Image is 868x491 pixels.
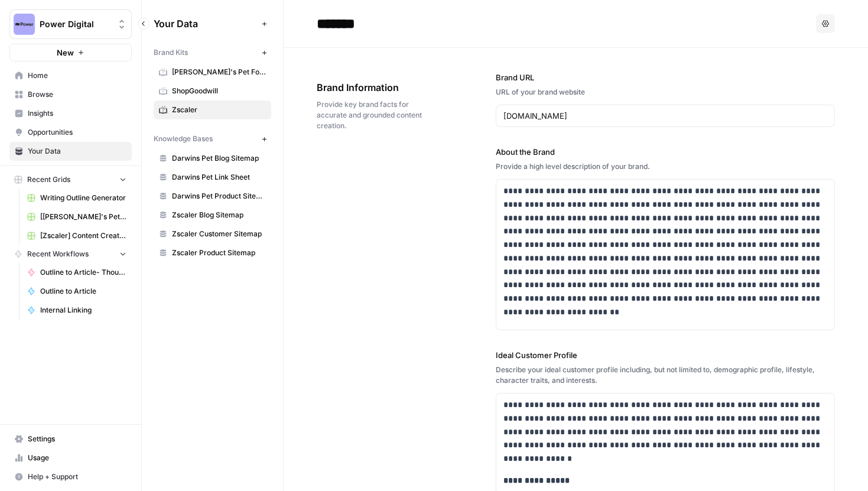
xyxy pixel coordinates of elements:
a: Darwins Pet Link Sheet [154,168,271,187]
span: New [57,47,74,58]
span: Recent Grids [27,174,70,185]
span: [[PERSON_NAME]'s Pet] Content Creation [40,212,126,222]
span: Power Digital [40,18,111,30]
span: Your Data [154,17,257,31]
a: Browse [9,85,132,104]
a: Writing Outline Generator [22,188,132,207]
a: ShopGoodwill [154,82,271,100]
span: ShopGoodwill [172,86,266,96]
a: Darwins Pet Blog Sitemap [154,149,271,168]
a: Darwins Pet Product Sitemap [154,187,271,206]
span: [Zscaler] Content Creation [40,230,126,241]
span: Your Data [28,146,126,157]
button: New [9,44,132,61]
span: Zscaler Blog Sitemap [172,210,266,220]
span: [PERSON_NAME]'s Pet Food [172,67,266,77]
span: Brand Kits [154,47,188,58]
button: Recent Grids [9,171,132,188]
span: Knowledge Bases [154,134,213,144]
span: Provide key brand facts for accurate and grounded content creation. [317,99,430,131]
input: www.sundaysoccer.com [503,110,827,122]
span: Outline to Article [40,286,126,297]
span: Zscaler [172,105,266,115]
label: About the Brand [496,146,835,158]
a: Home [9,66,132,85]
button: Workspace: Power Digital [9,9,132,39]
div: Describe your ideal customer profile including, but not limited to, demographic profile, lifestyl... [496,365,835,386]
a: Usage [9,448,132,467]
a: Your Data [9,142,132,161]
a: Insights [9,104,132,123]
span: Opportunities [28,127,126,138]
span: Insights [28,108,126,119]
a: [PERSON_NAME]'s Pet Food [154,63,271,82]
a: [[PERSON_NAME]'s Pet] Content Creation [22,207,132,226]
span: Recent Workflows [27,249,89,259]
a: Zscaler Product Sitemap [154,243,271,262]
span: Outline to Article- Thought Leadership - TESTING [40,267,126,278]
label: Brand URL [496,71,835,83]
a: Outline to Article [22,282,132,301]
a: Zscaler Customer Sitemap [154,225,271,243]
span: Darwins Pet Blog Sitemap [172,153,266,164]
a: Settings [9,430,132,448]
label: Ideal Customer Profile [496,349,835,361]
div: Provide a high level description of your brand. [496,161,835,172]
img: Power Digital Logo [14,14,35,35]
button: Help + Support [9,467,132,486]
span: Usage [28,453,126,463]
span: Internal Linking [40,305,126,316]
a: Zscaler [154,100,271,119]
span: Darwins Pet Link Sheet [172,172,266,183]
span: Browse [28,89,126,100]
span: Brand Information [317,80,430,95]
a: Internal Linking [22,301,132,320]
a: [Zscaler] Content Creation [22,226,132,245]
button: Recent Workflows [9,245,132,263]
a: Outline to Article- Thought Leadership - TESTING [22,263,132,282]
a: Opportunities [9,123,132,142]
span: Settings [28,434,126,444]
a: Zscaler Blog Sitemap [154,206,271,225]
span: Help + Support [28,472,126,482]
span: Zscaler Customer Sitemap [172,229,266,239]
span: Darwins Pet Product Sitemap [172,191,266,201]
span: Home [28,70,126,81]
div: URL of your brand website [496,87,835,97]
span: Writing Outline Generator [40,193,126,203]
span: Zscaler Product Sitemap [172,248,266,258]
